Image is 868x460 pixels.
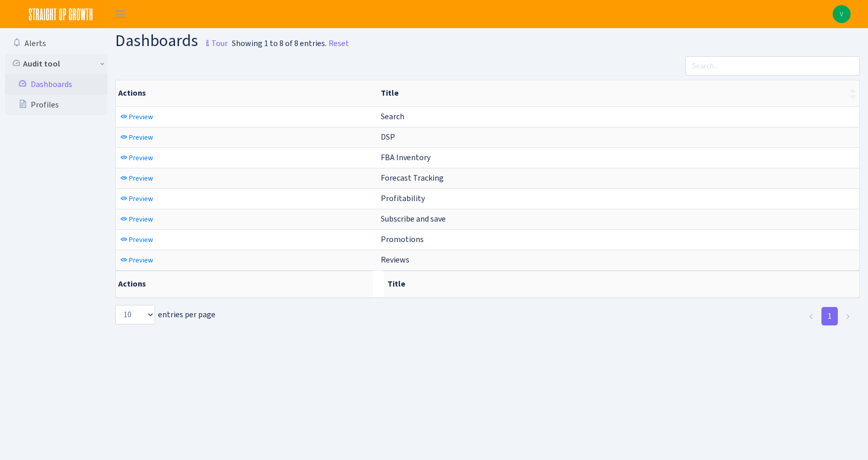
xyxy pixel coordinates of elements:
a: Reset [329,37,349,50]
th: Title : activate to sort column ascending [377,80,859,106]
span: Forecast Tracking [381,172,444,183]
select: entries per page [115,305,155,324]
span: Promotions [381,234,424,245]
th: Title [383,271,859,297]
div: Showing 1 to 8 of 8 entries. [232,37,327,50]
h1: Dashboards [115,32,228,52]
span: Preview [129,214,153,224]
span: Preview [129,133,153,142]
a: Preview [118,211,156,227]
span: Reviews [381,254,409,265]
img: Vanessa Biloon [833,5,851,23]
span: Preview [129,235,153,245]
a: Preview [118,232,156,248]
a: Preview [118,109,156,125]
span: DSP [381,132,395,142]
a: Preview [118,170,156,186]
a: Preview [118,150,156,166]
a: Audit tool [5,54,107,74]
a: Alerts [5,33,107,54]
label: entries per page [115,305,215,324]
span: Subscribe and save [381,213,446,224]
button: Toggle navigation [108,6,134,23]
span: Preview [129,173,153,183]
a: Preview [118,191,156,207]
span: Search [381,111,404,122]
a: Tour [198,30,228,51]
small: Tour [201,35,228,52]
span: Preview [129,112,153,122]
th: Actions [116,80,377,106]
a: Preview [118,252,156,268]
a: Profiles [5,95,107,115]
th: Actions [116,271,373,297]
a: V [833,5,851,23]
a: Dashboards [5,74,107,95]
a: 1 [821,307,838,325]
span: Preview [129,255,153,265]
span: Preview [129,153,153,163]
span: FBA Inventory [381,152,430,163]
a: Preview [118,129,156,145]
input: Search... [685,56,860,76]
span: Preview [129,194,153,204]
span: Profitability [381,193,425,204]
